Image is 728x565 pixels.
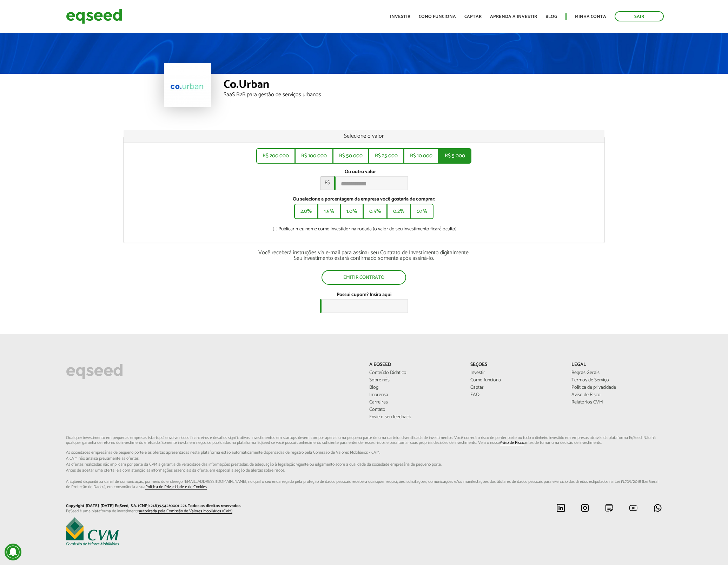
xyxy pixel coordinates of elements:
a: Minha conta [575,14,606,19]
a: Política de privacidade [571,385,662,390]
a: autorizada pela Comissão de Valores Mobiliários (CVM) [139,509,232,514]
p: Copyright [DATE]-[DATE] EqSeed, S.A. (CNPJ: 21.839.542/0001-22). Todos os direitos reservados. [66,504,359,508]
a: Aviso de Risco [571,393,662,398]
label: Ou selecione a porcentagem da empresa você gostaria de comprar: [129,197,600,202]
button: 1.5% [318,204,340,219]
a: Blog [545,14,557,19]
a: Aprenda a investir [490,14,537,19]
label: Ou outro valor [345,170,376,175]
img: linkedin.svg [556,504,565,512]
button: 0.1% [410,204,434,219]
a: Política de Privacidade e de Cookies [145,485,207,490]
span: R$ [320,176,334,190]
a: FAQ [470,393,561,398]
img: EqSeed é uma plataforma de investimento autorizada pela Comissão de Valores Mobiliários (CVM) [66,517,119,545]
a: Captar [470,385,561,390]
a: Como funciona [470,378,561,383]
button: R$ 100.000 [295,148,333,164]
label: Publicar meu nome como investidor na rodada (o valor do seu investimento ficará oculto) [271,227,457,234]
div: SaaS B2B para gestão de serviços urbanos [224,92,564,98]
a: Aviso de Risco [500,441,524,445]
span: Selecione o valor [344,131,384,141]
p: Legal [571,362,662,368]
button: 0.5% [363,204,387,219]
a: Relatórios CVM [571,400,662,405]
button: R$ 25.000 [369,148,404,164]
p: Qualquer investimento em pequenas empresas (startups) envolve riscos financeiros e desafios signi... [66,435,662,490]
a: Investir [390,14,410,19]
img: whatsapp.svg [653,504,662,512]
a: Contato [369,407,460,412]
a: Sobre nós [369,378,460,383]
p: EqSeed é uma plataforma de investimento [66,509,359,514]
img: instagram.svg [581,504,589,512]
button: R$ 10.000 [404,148,439,164]
a: Blog [369,385,460,390]
p: Seções [470,362,561,368]
a: Carreiras [369,400,460,405]
button: R$ 5.000 [438,148,471,164]
a: Regras Gerais [571,370,662,375]
button: 0.2% [387,204,411,219]
a: Conteúdo Didático [369,370,460,375]
a: Como funciona [419,14,456,19]
img: EqSeed [66,7,122,26]
p: A EqSeed [369,362,460,368]
span: A CVM não analisa previamente as ofertas. [66,456,662,461]
a: Investir [470,370,561,375]
div: Co.Urban [224,79,564,92]
div: Você receberá instruções via e-mail para assinar seu Contrato de Investimento digitalmente. Seu i... [123,250,605,261]
span: As ofertas realizadas não implicam por parte da CVM a garantia da veracidade das informações p... [66,462,662,467]
input: Publicar meu nome como investidor na rodada (o valor do seu investimento ficará oculto) [269,227,282,231]
img: EqSeed Logo [66,362,123,381]
span: Antes de aceitar uma oferta leia com atenção as informações essenciais da oferta, em especial... [66,468,662,473]
img: youtube.svg [629,504,638,512]
a: Imprensa [369,393,460,398]
button: R$ 50.000 [333,148,369,164]
img: blog.svg [605,504,614,512]
button: Emitir contrato [322,270,406,285]
button: 1.0% [340,204,363,219]
a: Envie o seu feedback [369,415,460,420]
label: Possui cupom? Insira aqui [337,293,391,297]
a: Captar [464,14,482,19]
a: Sair [615,11,664,21]
a: Termos de Serviço [571,378,662,383]
button: R$ 200.000 [256,148,295,164]
button: 2.0% [294,204,318,219]
span: As sociedades empresárias de pequeno porte e as ofertas apresentadas nesta plataforma estão aut... [66,451,662,455]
